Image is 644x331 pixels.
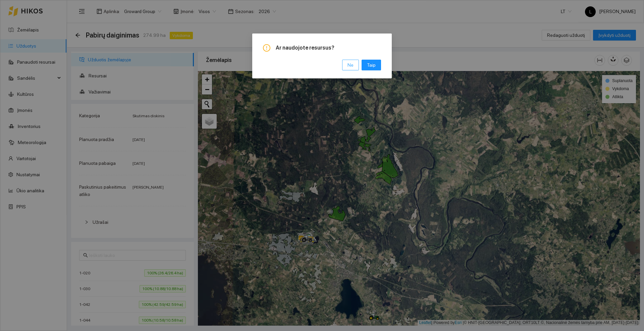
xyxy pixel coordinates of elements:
button: Taip [362,60,381,70]
span: Ne [347,61,354,69]
span: Taip [367,61,376,69]
span: exclamation-circle [263,44,270,52]
button: Ne [342,60,359,70]
span: Ar naudojote resursus? [276,44,381,52]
